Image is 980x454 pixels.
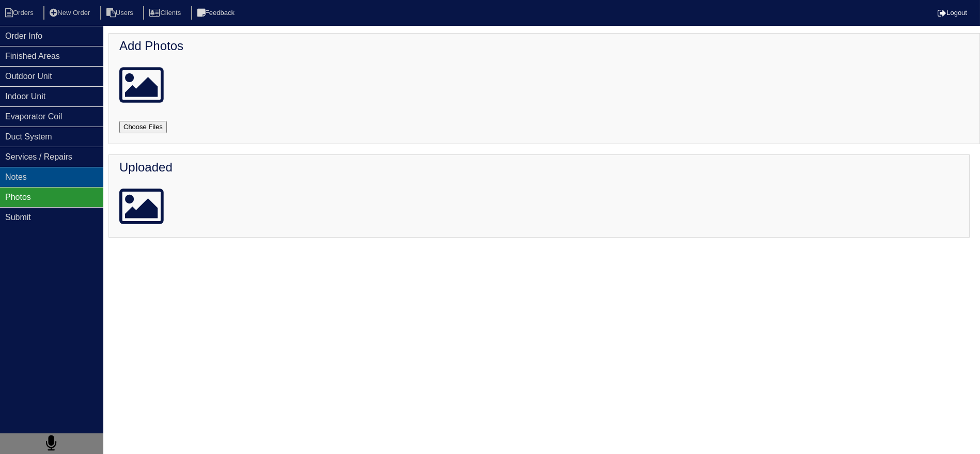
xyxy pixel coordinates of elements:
h4: Add Photos [119,39,974,54]
a: Logout [938,9,967,17]
li: Users [100,6,142,20]
a: New Order [43,9,98,17]
a: Clients [143,9,189,17]
li: Clients [143,6,189,20]
h4: Uploaded [119,160,964,175]
a: Users [100,9,142,17]
li: Feedback [191,6,243,20]
li: New Order [43,6,98,20]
